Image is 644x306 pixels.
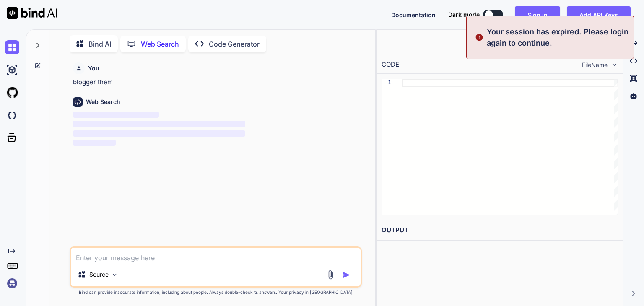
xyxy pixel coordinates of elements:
p: Source [89,270,109,279]
button: Add API Keys [567,6,631,23]
span: FileName [582,61,608,69]
img: darkCloudIdeIcon [5,108,19,122]
img: alert [475,26,483,49]
img: githubLight [5,86,19,100]
p: Web Search [141,39,179,49]
span: ‌ [73,130,245,137]
p: Your session has expired. Please login again to continue. [487,26,628,49]
h6: Web Search [86,98,120,106]
button: Sign in [515,6,560,23]
p: blogger them [73,78,360,87]
p: Bind AI [88,39,111,49]
div: 1 [382,79,391,87]
span: ‌ [73,112,159,118]
img: Bind AI [7,7,57,19]
div: CODE [382,60,399,70]
span: Documentation [391,11,436,18]
h6: You [88,64,99,73]
img: chat [5,40,19,54]
h2: OUTPUT [377,220,623,240]
img: signin [5,276,19,290]
img: ai-studio [5,63,19,77]
p: Code Generator [209,39,260,49]
span: Dark mode [448,10,480,19]
img: chevron down [611,61,618,68]
p: Bind can provide inaccurate information, including about people. Always double-check its answers.... [70,289,362,296]
span: ‌ [73,121,245,127]
span: ‌ [73,140,116,146]
img: Pick Models [111,271,118,278]
button: Documentation [391,10,436,19]
img: attachment [326,270,335,280]
img: icon [342,271,351,279]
